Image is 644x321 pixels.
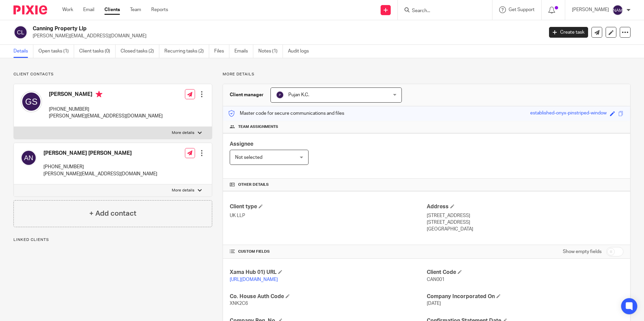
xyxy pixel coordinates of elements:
[549,27,588,38] a: Create task
[230,141,253,147] span: Assignee
[21,91,42,112] img: svg%3E
[130,6,141,13] a: Team
[49,91,163,99] h4: [PERSON_NAME]
[509,7,535,12] span: Get Support
[572,6,609,13] p: [PERSON_NAME]
[230,293,426,300] h4: Co. House Auth Code
[288,93,309,97] span: Pujan K.C.
[427,203,623,210] h4: Address
[234,45,253,58] a: Emails
[33,25,438,32] h2: Canning Property Llp
[214,45,229,58] a: Files
[230,203,426,210] h4: Client type
[427,212,623,219] p: [STREET_ADDRESS]
[230,249,426,254] h4: CUSTOM FIELDS
[427,219,623,226] p: [STREET_ADDRESS]
[276,91,284,99] img: svg%3E
[238,182,269,187] span: Other details
[427,277,445,282] span: CAN001
[151,6,168,13] a: Reports
[89,208,136,219] h4: + Add contact
[33,33,539,39] p: [PERSON_NAME][EMAIL_ADDRESS][DOMAIN_NAME]
[62,6,73,13] a: Work
[172,130,194,136] p: More details
[238,124,278,130] span: Team assignments
[530,110,607,117] div: established-onyx-pinstriped-window
[49,106,163,113] p: [PHONE_NUMBER]
[79,45,116,58] a: Client tasks (0)
[612,5,623,15] img: svg%3E
[13,25,28,39] img: svg%3E
[43,150,157,157] h4: [PERSON_NAME] [PERSON_NAME]
[230,92,264,98] h3: Client manager
[258,45,283,58] a: Notes (1)
[13,5,47,14] img: Pixie
[21,150,37,166] img: svg%3E
[288,45,314,58] a: Audit logs
[235,155,262,160] span: Not selected
[13,72,212,77] p: Client contacts
[43,164,157,170] p: [PHONE_NUMBER]
[49,113,163,119] p: [PERSON_NAME][EMAIL_ADDRESS][DOMAIN_NAME]
[96,91,102,98] i: Primary
[38,45,74,58] a: Open tasks (1)
[13,237,212,243] p: Linked clients
[427,226,623,233] p: [GEOGRAPHIC_DATA]
[230,277,278,282] a: [URL][DOMAIN_NAME]
[172,188,194,193] p: More details
[43,171,157,177] p: [PERSON_NAME][EMAIL_ADDRESS][DOMAIN_NAME]
[223,72,631,77] p: More details
[13,45,33,58] a: Details
[121,45,159,58] a: Closed tasks (2)
[164,45,209,58] a: Recurring tasks (2)
[230,301,248,306] span: XNK2C6
[230,269,426,276] h4: Xama Hub 01) URL
[230,212,426,219] p: UK LLP
[427,269,623,276] h4: Client Code
[563,248,602,255] label: Show empty fields
[104,6,120,13] a: Clients
[83,6,94,13] a: Email
[427,293,623,300] h4: Company Incorporated On
[427,301,441,306] span: [DATE]
[411,8,472,14] input: Search
[228,110,344,117] p: Master code for secure communications and files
